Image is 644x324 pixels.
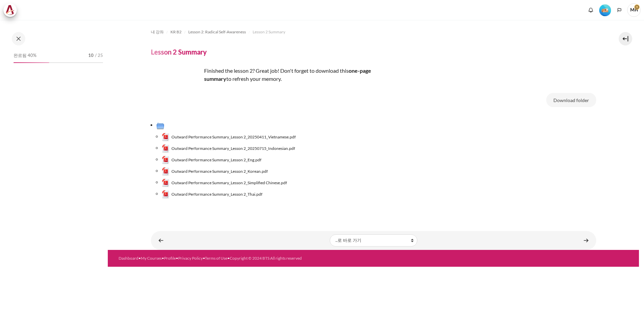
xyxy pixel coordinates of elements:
[627,3,641,17] span: MH
[162,133,296,141] a: Outward Performance Summary_Lesson 2_20250411_Vietnamese.pdfOutward Performance Summary_Lesson 2_...
[162,133,170,141] img: Outward Performance Summary_Lesson 2_20250411_Vietnamese.pdf
[95,52,103,59] span: / 25
[627,3,641,17] a: 사용자 메뉴
[230,256,302,261] a: Copyright © 2024 BTS All rights reserved
[162,167,170,175] img: Outward Performance Summary_Lesson 2_Korean.pdf
[614,5,624,15] button: Languages
[162,179,287,187] a: Outward Performance Summary_Lesson 2_Simplified Chinese.pdfOutward Performance Summary_Lesson 2_S...
[171,168,268,174] span: Outward Performance Summary_Lesson 2_Korean.pdf
[170,28,182,36] a: KR B2
[88,52,94,59] span: 10
[151,27,596,37] nav: 내비게이션 바
[171,180,287,186] span: Outward Performance Summary_Lesson 2_Simplified Chinese.pdf
[162,156,170,164] img: Outward Performance Summary_Lesson 2_Eng.pdf
[162,190,170,198] img: Outward Performance Summary_Lesson 2_Thai.pdf
[579,234,593,247] a: Check-Up Quiz 1 ►
[162,144,295,153] a: Outward Performance Summary_Lesson 2_20250715_Indonesian.pdfOutward Performance Summary_Lesson 2_...
[171,134,296,140] span: Outward Performance Summary_Lesson 2_20250411_Vietnamese.pdf
[119,256,138,261] a: Dashboard
[162,179,170,187] img: Outward Performance Summary_Lesson 2_Simplified Chinese.pdf
[141,256,162,261] a: My Courses
[151,29,164,35] span: 내 강좌
[164,256,176,261] a: Profile
[188,29,246,35] span: Lesson 2: Radical Self-Awareness
[151,28,164,36] a: 내 강좌
[253,29,285,35] span: Lesson 2 Summary
[108,20,639,250] section: 내용
[170,29,182,35] span: KR B2
[162,190,263,198] a: Outward Performance Summary_Lesson 2_Thai.pdfOutward Performance Summary_Lesson 2_Thai.pdf
[599,4,611,16] img: Level #2
[162,167,268,175] a: Outward Performance Summary_Lesson 2_Korean.pdfOutward Performance Summary_Lesson 2_Korean.pdf
[151,67,387,83] p: Finished the lesson 2? Great job! Don't forget to download this to refresh your memory.
[171,145,295,152] span: Outward Performance Summary_Lesson 2_20250715_Indonesian.pdf
[162,156,262,164] a: Outward Performance Summary_Lesson 2_Eng.pdfOutward Performance Summary_Lesson 2_Eng.pdf
[586,5,596,15] div: Show notification window with no new notifications
[546,93,596,107] button: Download folder
[162,144,170,153] img: Outward Performance Summary_Lesson 2_20250715_Indonesian.pdf
[178,256,203,261] a: Privacy Policy
[151,47,207,56] h4: Lesson 2 Summary
[171,191,262,197] span: Outward Performance Summary_Lesson 2_Thai.pdf
[205,256,227,261] a: Terms of Use
[188,28,246,36] a: Lesson 2: Radical Self-Awareness
[253,28,285,36] a: Lesson 2 Summary
[154,234,168,247] a: ◄ Lesson 2 Videos (20 min.)
[5,5,15,15] img: Architeck
[13,52,36,59] span: 완료됨 40%
[171,157,261,163] span: Outward Performance Summary_Lesson 2_Eng.pdf
[119,255,402,261] div: • • • • •
[597,4,614,16] a: Level #2
[3,3,20,17] a: Architeck Architeck
[599,4,611,16] div: Level #2
[151,67,201,117] img: asedga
